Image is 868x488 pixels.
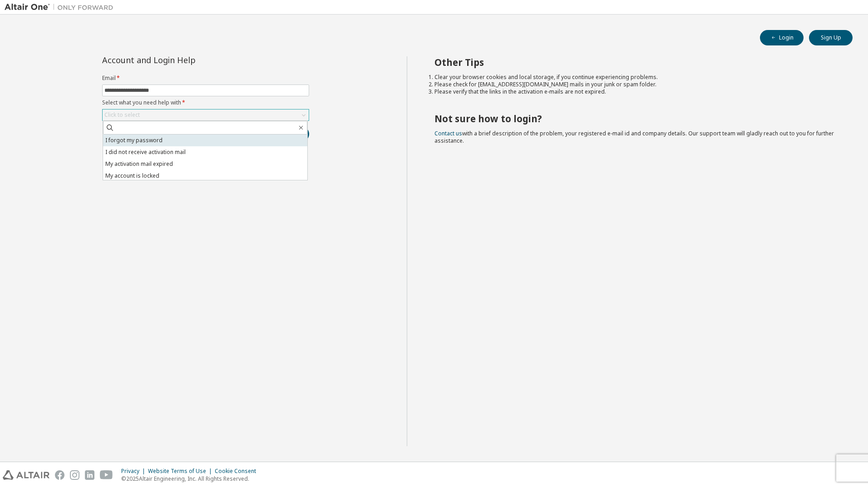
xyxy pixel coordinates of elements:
[102,75,309,82] label: Email
[434,129,834,144] span: with a brief description of the problem, your registered e-mail id and company details. Our suppo...
[103,110,309,120] div: Click to select
[434,88,837,95] li: Please verify that the links in the activation e-mails are not expired.
[434,81,837,88] li: Please check for [EMAIL_ADDRESS][DOMAIN_NAME] mails in your junk or spam folder.
[102,56,268,64] div: Account and Login Help
[148,468,215,475] div: Website Terms of Use
[121,475,261,483] p: © 2025 Altair Engineering, Inc. All Rights Reserved.
[434,74,837,81] li: Clear your browser cookies and local storage, if you continue experiencing problems.
[55,470,64,480] img: facebook.svg
[215,468,261,475] div: Cookie Consent
[760,30,804,45] button: Login
[434,56,837,68] h2: Other Tips
[103,134,307,146] li: I forgot my password
[100,470,113,480] img: youtube.svg
[434,113,837,124] h2: Not sure how to login?
[809,30,853,45] button: Sign Up
[434,129,462,137] a: Contact us
[85,470,94,480] img: linkedin.svg
[121,468,148,475] div: Privacy
[5,3,118,12] img: Altair One
[70,470,79,480] img: instagram.svg
[102,99,309,106] label: Select what you need help with
[104,111,140,119] div: Click to select
[3,470,49,480] img: altair_logo.svg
